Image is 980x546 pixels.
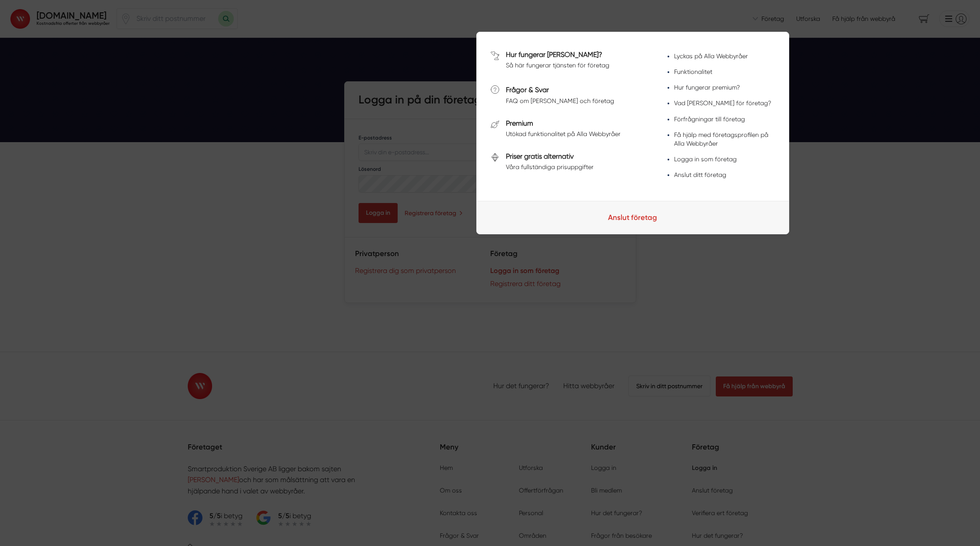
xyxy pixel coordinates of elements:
div: FAQ om [PERSON_NAME] och företag [506,97,614,105]
div: Utökad funktionalitet på Alla Webbyråer [506,130,621,138]
a: Frågor & Svar [506,86,549,94]
a: Få hjälp med företagsprofilen på Alla Webbyråer [674,131,768,147]
a: Anslut företag [477,201,789,234]
a: Förfrågningar till företag [674,116,745,123]
span: Våra fullständiga prisuppgifter [506,163,594,170]
a: Premium [506,119,533,127]
a: Priser gratis alternativ [506,152,574,160]
a: Hur fungerar premium? [674,84,740,91]
a: Funktionalitet [674,68,712,75]
a: Logga in som företag [674,156,737,163]
a: Vad [PERSON_NAME] för företag? [674,100,771,107]
div: Så här fungerar tjänsten för företag [506,61,609,70]
a: Anslut ditt företag [674,171,726,178]
a: Hur fungerar [PERSON_NAME]? [506,50,602,59]
a: Lyckas på Alla Webbyråer [674,53,748,60]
